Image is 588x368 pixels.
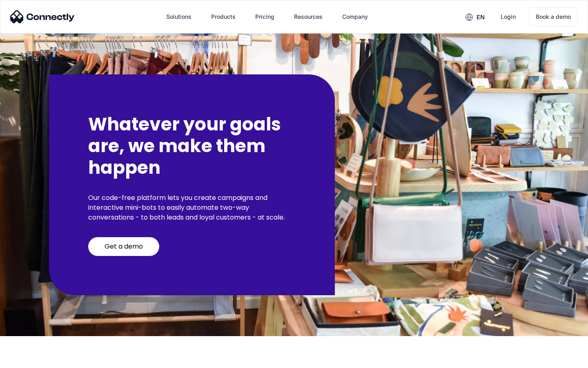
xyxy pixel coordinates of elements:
[211,11,236,22] div: Products
[16,354,49,365] ul: Language list
[255,11,274,22] div: Pricing
[342,11,368,22] div: Company
[501,11,516,22] div: Login
[88,114,296,178] h2: Whatever your goals are, we make them happen
[166,11,192,22] div: Solutions
[529,7,578,26] a: Book a demo
[88,193,296,222] p: Our code-free platform lets you create campaigns and interactive mini-bots to easily automate two...
[477,11,485,23] div: en
[105,242,143,251] div: Get a demo
[8,354,49,365] aside: Language selected: English
[10,10,75,23] img: Connectly Logo
[249,7,281,27] a: Pricing
[494,7,522,27] a: Login
[88,237,159,256] a: Get a demo
[294,11,323,22] div: Resources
